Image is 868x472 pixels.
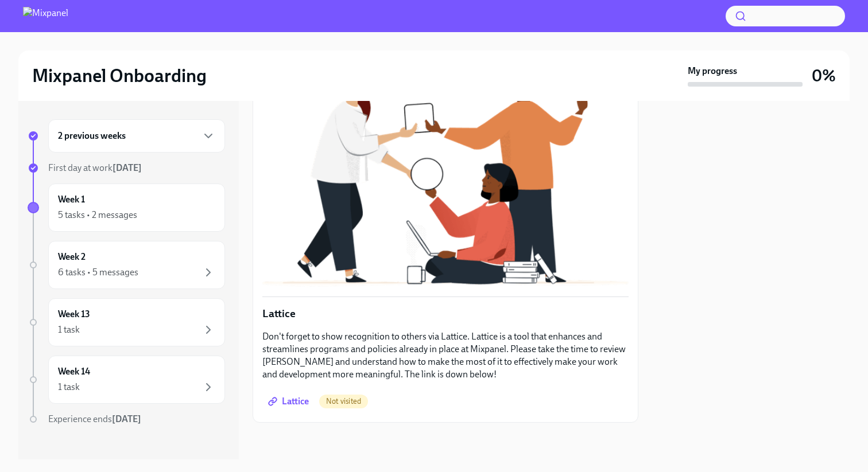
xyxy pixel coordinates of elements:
[28,298,225,346] a: Week 131 task
[28,356,225,404] a: Week 141 task
[28,184,225,232] a: Week 15 tasks • 2 messages
[28,162,225,174] a: First day at work[DATE]
[812,65,836,86] h3: 0%
[58,323,80,336] div: 1 task
[48,119,225,153] div: 2 previous weeks
[688,65,737,77] strong: My progress
[23,7,68,25] img: Mixpanel
[262,306,629,321] p: Lattice
[58,130,126,142] h6: 2 previous weeks
[58,266,138,279] div: 6 tasks • 5 messages
[58,193,85,206] h6: Week 1
[58,251,86,263] h6: Week 2
[58,209,137,221] div: 5 tasks • 2 messages
[262,390,317,413] a: Lattice
[58,381,80,393] div: 1 task
[319,397,368,405] span: Not visited
[113,162,142,173] strong: [DATE]
[48,162,142,173] span: First day at work
[32,64,207,87] h2: Mixpanel Onboarding
[58,365,90,378] h6: Week 14
[48,414,141,424] span: Experience ends
[270,396,309,407] span: Lattice
[112,414,141,424] strong: [DATE]
[262,330,629,381] p: Don't forget to show recognition to others via Lattice. Lattice is a tool that enhances and strea...
[262,49,629,287] button: Zoom image
[58,308,90,321] h6: Week 13
[28,241,225,289] a: Week 26 tasks • 5 messages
